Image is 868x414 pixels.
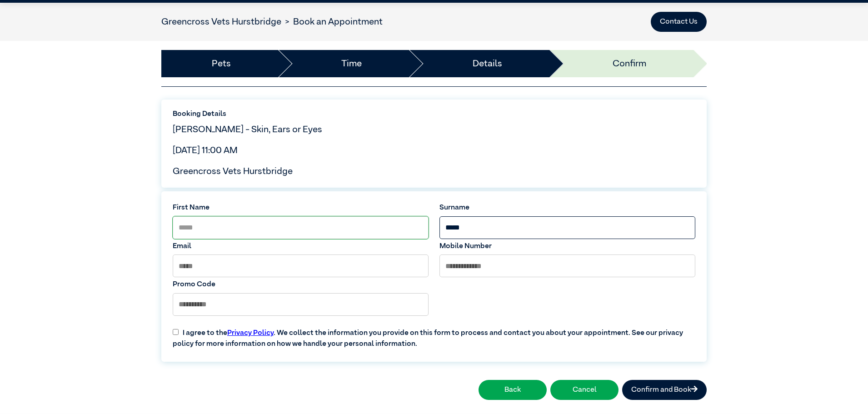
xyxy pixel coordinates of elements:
[341,57,362,70] a: Time
[651,12,707,32] button: Contact Us
[439,241,695,252] label: Mobile Number
[473,57,502,70] a: Details
[173,146,238,155] span: [DATE] 11:00 AM
[161,17,281,26] a: Greencross Vets Hurstbridge
[167,320,701,349] label: I agree to the . We collect the information you provide on this form to process and contact you a...
[173,279,429,290] label: Promo Code
[439,202,695,213] label: Surname
[622,380,707,400] button: Confirm and Book
[281,15,383,29] li: Book an Appointment
[173,109,695,120] label: Booking Details
[227,329,274,337] a: Privacy Policy
[173,202,429,213] label: First Name
[161,15,383,29] nav: breadcrumb
[479,380,547,400] button: Back
[212,57,231,70] a: Pets
[173,329,179,335] input: I agree to thePrivacy Policy. We collect the information you provide on this form to process and ...
[173,125,322,134] span: [PERSON_NAME] - Skin, Ears or Eyes
[173,167,293,176] span: Greencross Vets Hurstbridge
[173,241,429,252] label: Email
[550,380,619,400] button: Cancel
